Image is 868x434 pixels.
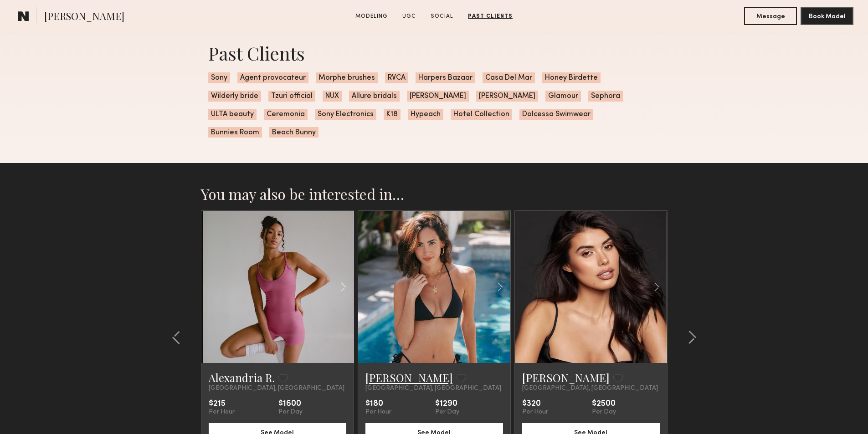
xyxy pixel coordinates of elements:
button: Message [744,7,797,25]
span: Glamour [545,91,581,102]
div: $215 [209,399,235,408]
a: Alexandria R. [209,370,275,385]
span: Casa Del Mar [483,72,535,83]
span: [PERSON_NAME] [476,91,538,102]
span: Dolcessa Swimwear [519,109,593,120]
a: UGC [399,12,420,20]
a: [PERSON_NAME] [365,370,453,385]
span: Wilderly bride [208,91,261,102]
a: Social [427,12,457,20]
a: Book Model [801,12,853,20]
span: Sony [208,72,230,83]
div: Per Day [278,408,303,416]
button: Book Model [801,7,853,25]
span: [GEOGRAPHIC_DATA], [GEOGRAPHIC_DATA] [365,385,501,392]
div: $180 [365,399,391,408]
span: [PERSON_NAME] [407,91,469,102]
a: Past Clients [464,12,516,20]
h2: You may also be interested in… [201,185,668,203]
span: K18 [384,109,401,120]
a: Modeling [352,12,391,20]
div: $1600 [278,399,303,408]
span: [PERSON_NAME] [44,9,124,25]
span: Sephora [588,91,623,102]
div: Per Day [435,408,459,416]
span: Hotel Collection [451,109,512,120]
span: Honey Birdette [542,72,601,83]
div: Per Hour [365,408,391,416]
span: Harpers Bazaar [416,72,475,83]
span: Bunnies Room [208,127,262,138]
span: Morphe brushes [316,72,378,83]
span: Sony Electronics [315,109,376,120]
div: Per Day [592,408,616,416]
div: Per Hour [522,408,548,416]
div: Past Clients [208,41,660,65]
a: [PERSON_NAME] [522,370,610,385]
span: Tzuri official [268,91,315,102]
div: $2500 [592,399,616,408]
div: $1290 [435,399,459,408]
span: Hypeach [408,109,443,120]
span: RVCA [385,72,408,83]
div: Per Hour [209,408,235,416]
span: [GEOGRAPHIC_DATA], [GEOGRAPHIC_DATA] [522,385,658,392]
span: ULTA beauty [208,109,257,120]
div: $320 [522,399,548,408]
span: Beach Bunny [269,127,318,138]
span: NUX [323,91,342,102]
span: Allure bridals [349,91,400,102]
span: [GEOGRAPHIC_DATA], [GEOGRAPHIC_DATA] [209,385,344,392]
span: Ceremonia [264,109,308,120]
span: Agent provocateur [237,72,308,83]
